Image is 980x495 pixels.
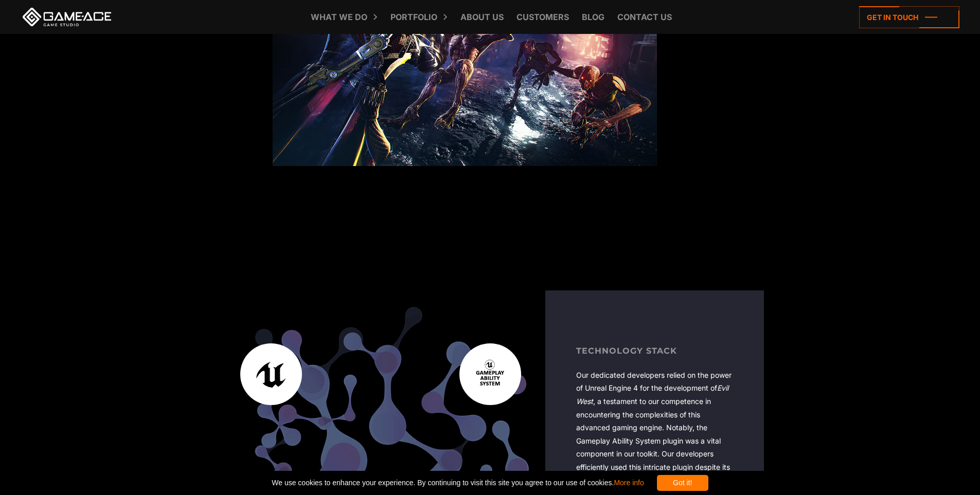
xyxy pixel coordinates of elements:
img: Unreal engine tech logo [256,359,287,390]
a: More info [614,479,644,487]
img: Unreal engine gameplay ability system logo [475,359,506,390]
em: Evil West [576,383,728,406]
span: We use cookies to enhance your experience. By continuing to visit this site you agree to our use ... [272,475,644,491]
a: Get in touch [859,6,959,28]
h2: Technology Stack [576,345,733,357]
div: Got it! [657,475,708,491]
